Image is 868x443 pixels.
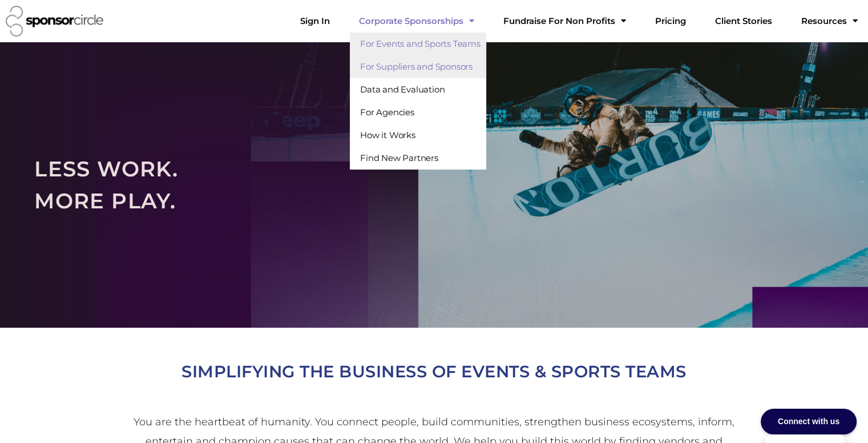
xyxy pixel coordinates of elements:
[350,124,486,147] a: How it Works
[291,10,867,33] nav: Menu
[792,10,867,33] a: Resources
[350,55,486,78] a: For Suppliers and Sponsors
[350,147,486,170] a: Find New Partners
[494,10,635,33] a: Fundraise For Non ProfitsMenu Toggle
[350,33,486,55] a: For Events and Sports Teams
[115,357,754,385] h2: SIMPLIFYING THE BUSINESS OF EVENTS & SPORTS TEAMS
[6,6,103,37] img: Sponsor Circle logo
[646,10,695,33] a: Pricing
[350,33,486,170] ul: Corporate SponsorshipsMenu Toggle
[761,409,857,434] div: Connect with us
[350,10,483,33] a: Corporate SponsorshipsMenu Toggle
[291,10,339,33] a: Sign In
[350,101,486,124] a: For Agencies
[350,78,486,101] a: Data and Evaluation
[706,10,781,33] a: Client Stories
[34,153,834,216] h2: LESS WORK. MORE PLAY.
